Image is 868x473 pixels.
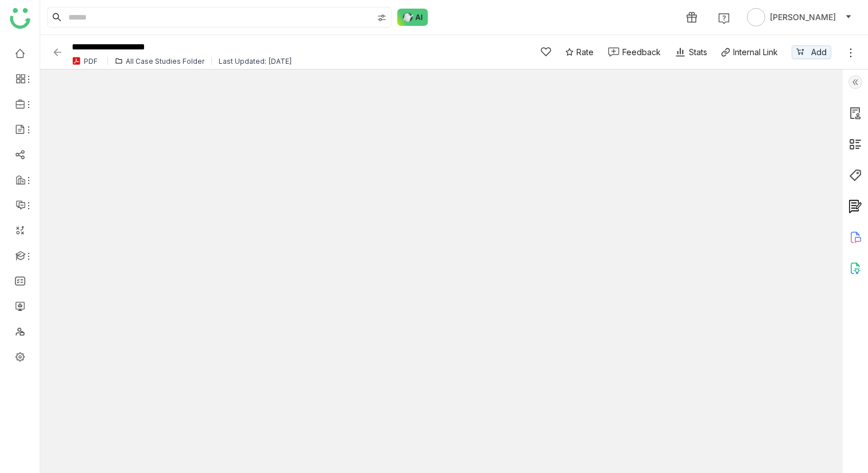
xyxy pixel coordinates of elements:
[622,46,661,58] div: Feedback
[219,57,292,66] div: Last Updated: [DATE]
[126,57,204,66] div: All Case Studies Folder
[675,47,686,58] img: stats.svg
[10,8,30,29] img: logo
[811,46,827,59] span: Add
[718,13,730,24] img: help.svg
[72,56,81,66] img: pdf.svg
[397,9,428,26] img: ask-buddy-normal.svg
[84,57,98,66] div: PDF
[770,11,836,24] span: [PERSON_NAME]
[115,57,123,65] img: folder.svg
[747,8,765,26] img: avatar
[608,47,619,57] img: feedback-1.svg
[792,45,831,59] button: Add
[675,46,707,58] div: Stats
[745,8,854,26] button: [PERSON_NAME]
[52,47,63,58] img: back
[377,13,386,22] img: search-type.svg
[733,46,778,58] div: Internal Link
[576,46,594,58] span: Rate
